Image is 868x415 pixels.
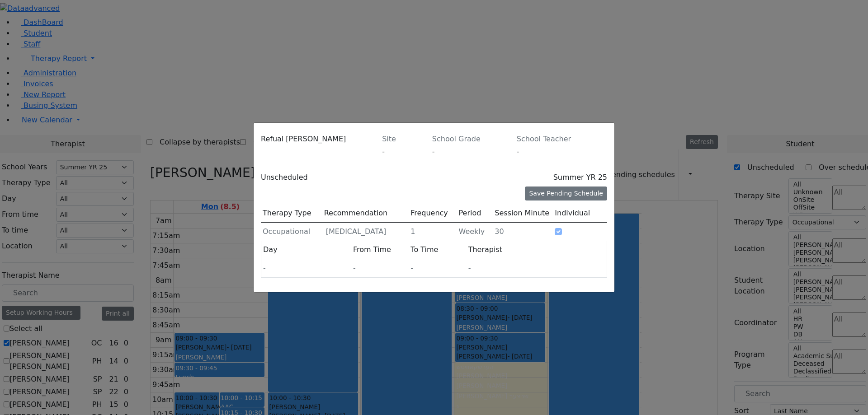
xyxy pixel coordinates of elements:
span: - [432,146,481,157]
span: [MEDICAL_DATA] [324,227,387,236]
div: Save Pending Schedule [525,187,607,201]
span: - [410,264,413,272]
span: - [353,264,356,272]
span: Therapy Type [261,209,311,217]
span: School Teacher [517,134,571,145]
span: Occupational [261,227,310,236]
span: Weekly [459,227,485,236]
span: 1 [410,227,415,236]
span: Individual [555,208,590,219]
span: Day [261,245,278,254]
span: Summer YR 25 [553,172,607,183]
span: Unscheduled [261,172,308,183]
span: Session Minute [495,209,549,217]
span: - [517,146,571,157]
span: Refual [PERSON_NAME] [261,134,346,145]
span: From Time [353,245,391,254]
span: 30 [495,227,504,236]
span: Recommendation [324,209,388,217]
span: To Time [410,245,438,254]
span: - [468,264,471,272]
span: Frequency [410,209,448,217]
span: Site [382,134,396,145]
span: - [261,264,266,272]
span: Therapist [468,245,502,254]
span: School Grade [432,134,481,145]
span: - [382,146,396,157]
span: Period [459,209,481,217]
